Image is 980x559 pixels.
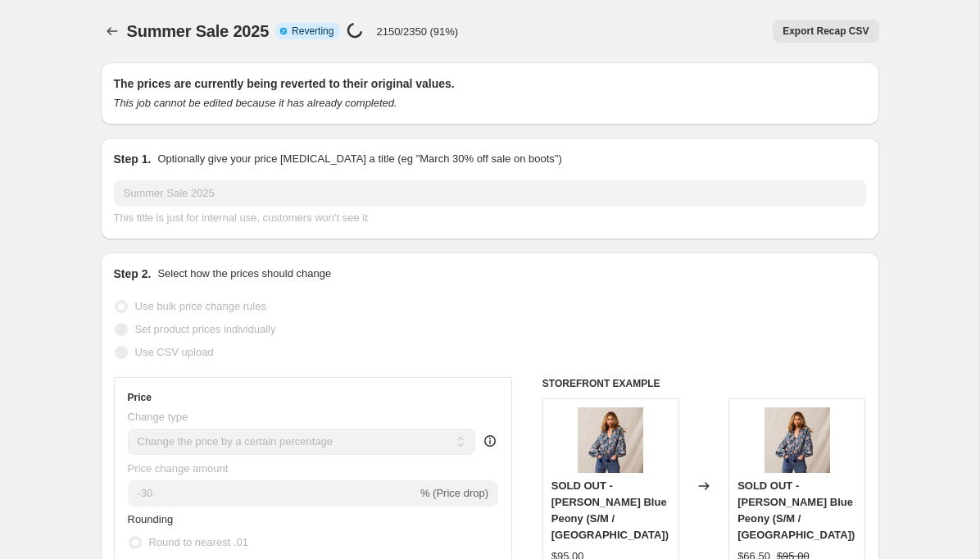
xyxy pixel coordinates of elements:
span: Set product prices individually [135,323,276,335]
img: LJohxLro-2_80x.jpg [578,407,643,473]
span: SOLD OUT - [PERSON_NAME] Blue Peony (S/M / [GEOGRAPHIC_DATA]) [551,479,669,541]
p: Optionally give your price [MEDICAL_DATA] a title (eg "March 30% off sale on boots") [157,151,561,167]
span: SOLD OUT - [PERSON_NAME] Blue Peony (S/M / [GEOGRAPHIC_DATA]) [737,479,855,541]
span: Change type [128,411,188,423]
input: 30% off holiday sale [114,180,866,207]
span: Price change amount [128,462,229,475]
p: Select how the prices should change [157,266,331,282]
span: Use bulk price change rules [135,300,266,312]
img: LJohxLro-2_80x.jpg [764,407,830,473]
p: 2150/2350 (91%) [376,25,458,38]
span: Export Recap CSV [783,25,869,38]
h2: Step 1. [114,151,152,167]
h6: STOREFRONT EXAMPLE [542,377,866,390]
h2: Step 2. [114,266,152,282]
h2: The prices are currently being reverted to their original values. [114,75,866,92]
button: Export Recap CSV [773,20,878,43]
span: Reverting [292,25,333,38]
input: -15 [128,480,417,507]
div: help [482,433,498,449]
span: % (Price drop) [420,487,488,499]
span: This title is just for internal use, customers won't see it [114,211,368,224]
i: This job cannot be edited because it has already completed. [114,97,397,109]
span: Rounding [128,513,174,525]
span: Use CSV upload [135,346,214,358]
h3: Price [128,391,152,404]
span: Round to nearest .01 [149,536,248,548]
button: Price change jobs [101,20,124,43]
span: Summer Sale 2025 [127,22,270,40]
